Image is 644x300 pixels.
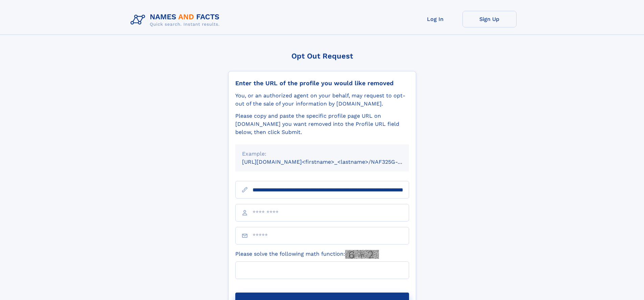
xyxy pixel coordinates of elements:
[408,11,462,27] a: Log In
[235,92,409,108] div: You, or an authorized agent on your behalf, may request to opt-out of the sale of your informatio...
[462,11,517,27] a: Sign Up
[235,79,409,87] div: Enter the URL of the profile you would like removed
[235,112,409,136] div: Please copy and paste the specific profile page URL on [DOMAIN_NAME] you want removed into the Pr...
[242,159,422,165] small: [URL][DOMAIN_NAME]<firstname>_<lastname>/NAF325G-xxxxxxxx
[228,52,416,60] div: Opt Out Request
[242,150,402,158] div: Example:
[128,11,225,29] img: Logo Names and Facts
[235,250,379,259] label: Please solve the following math function:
